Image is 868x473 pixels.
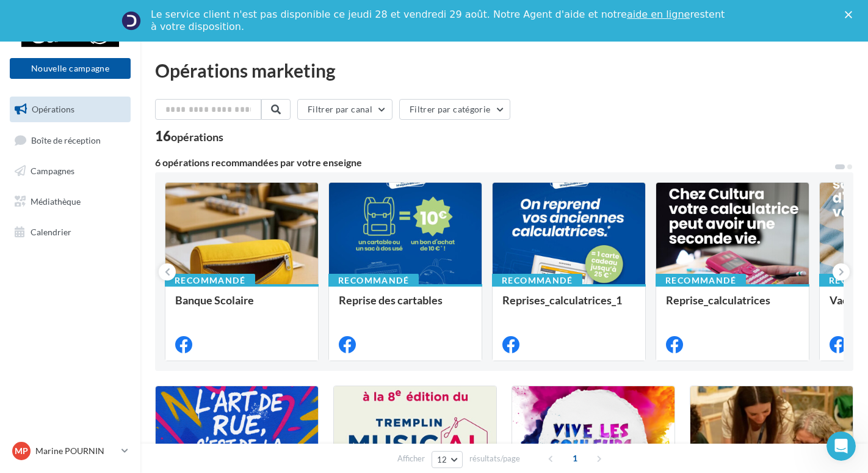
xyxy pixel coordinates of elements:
[151,9,727,33] div: Le service client n'est pas disponible ce jeudi 28 et vendredi 29 août. Notre Agent d'aide et not...
[15,445,28,457] span: MP
[666,293,770,307] span: Reprise_calculatrices
[121,11,141,31] img: Profile image for Service-Client
[7,127,133,153] a: Boîte de réception
[7,158,133,184] a: Campagnes
[31,226,71,237] span: Calendrier
[32,104,74,114] span: Opérations
[826,431,856,461] iframe: Intercom live chat
[7,189,133,215] a: Médiathèque
[155,61,853,79] div: Opérations marketing
[297,99,392,120] button: Filtrer par canal
[10,58,131,79] button: Nouvelle campagne
[10,439,131,463] a: MP Marine POURNIN
[656,274,746,287] div: Recommandé
[35,445,117,457] p: Marine POURNIN
[627,9,690,20] a: aide en ligne
[565,449,585,468] span: 1
[7,97,133,122] a: Opérations
[7,219,133,245] a: Calendrier
[432,451,463,468] button: 12
[31,134,101,145] span: Boîte de réception
[492,274,582,287] div: Recommandé
[328,274,419,287] div: Recommandé
[31,166,74,176] span: Campagnes
[31,196,81,207] span: Médiathèque
[165,274,255,287] div: Recommandé
[502,293,622,307] span: Reprises_calculatrices_1
[845,11,857,18] div: Fermer
[155,130,223,143] div: 16
[437,455,447,464] span: 12
[171,131,223,142] div: opérations
[399,99,510,120] button: Filtrer par catégorie
[155,158,834,167] div: 6 opérations recommandées par votre enseigne
[339,293,443,307] span: Reprise des cartables
[469,453,520,464] span: résultats/page
[175,293,254,307] span: Banque Scolaire
[397,453,425,464] span: Afficher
